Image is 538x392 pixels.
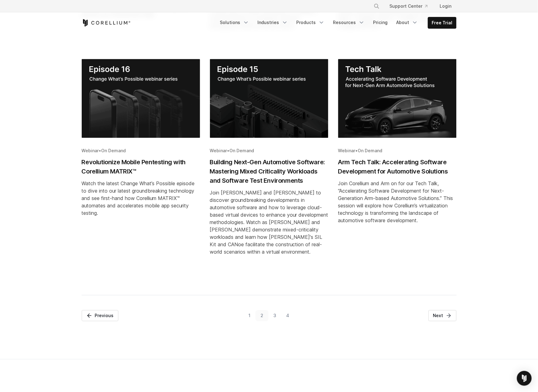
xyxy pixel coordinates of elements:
span: Webinar [210,148,227,153]
a: Go to Page 1 [244,310,256,321]
img: Building Next-Gen Automotive Software: Mastering Mixed Criticality Workloads and Software Test En... [210,59,328,138]
a: Go to Page 2 [256,310,269,321]
a: Support Center [385,1,433,12]
a: Next [429,310,457,321]
a: Industries [254,17,292,28]
h2: Arm Tech Talk: Accelerating Software Development for Automotive Solutions [338,158,457,176]
span: On Demand [101,148,126,153]
div: Watch the latest Change What’s Possible episode to dive into our latest groundbreaking technology... [82,180,200,217]
div: Open Intercom Messenger [517,371,532,386]
a: About [393,17,422,28]
a: Resources [330,17,368,28]
a: Solutions [216,17,253,28]
span: On Demand [358,148,383,153]
div: Navigation Menu [216,17,457,29]
a: Blog post summary: Revolutionize Mobile Pentesting with Corellium MATRIX™ [82,59,200,276]
a: Pricing [370,17,392,28]
div: Join Corellium and Arm on for our Tech Talk, “Accelerating Software Development for Next-Generati... [338,180,457,224]
div: Join [PERSON_NAME] and [PERSON_NAME] to discover groundbreaking developments in automotive softwa... [210,189,328,256]
div: • [82,148,200,154]
nav: Pagination [82,310,457,345]
img: Arm Tech Talk: Accelerating Software Development for Automotive Solutions [338,59,457,138]
a: Go to Page 3 [269,310,281,321]
button: Search [371,1,382,12]
img: Revolutionize Mobile Pentesting with Corellium MATRIX™ [82,59,200,138]
a: Blog post summary: Building Next-Gen Automotive Software: Mastering Mixed Criticality Workloads a... [210,59,328,276]
a: Previous [82,310,118,321]
a: Free Trial [428,17,456,28]
div: • [338,148,457,154]
div: Navigation Menu [366,1,457,12]
a: Products [293,17,328,28]
a: Corellium Home [82,19,131,27]
div: • [210,148,328,154]
span: Webinar [82,148,99,153]
h2: Building Next-Gen Automotive Software: Mastering Mixed Criticality Workloads and Software Test En... [210,158,328,186]
span: Next [433,313,443,319]
span: On Demand [230,148,254,153]
span: Webinar [338,148,355,153]
a: Go to Page 4 [281,310,294,321]
a: Login [435,1,457,12]
a: Blog post summary: Arm Tech Talk: Accelerating Software Development for Automotive Solutions [338,59,457,276]
span: Previous [95,313,114,319]
h2: Revolutionize Mobile Pentesting with Corellium MATRIX™ [82,158,200,176]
